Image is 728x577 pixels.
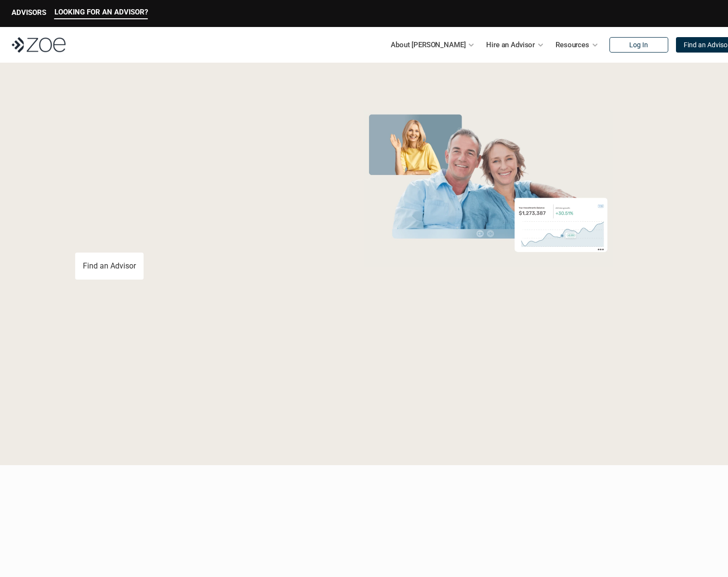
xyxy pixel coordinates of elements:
[54,8,148,16] p: LOOKING FOR AN ADVISOR?
[75,218,324,241] p: You deserve an advisor you can trust. [PERSON_NAME], hire, and invest with vetted, fiduciary, fin...
[83,261,136,270] p: Find an Advisor
[75,253,144,280] a: Find an Advisor
[355,272,622,278] em: The information in the visuals above is for illustrative purposes only and does not represent an ...
[556,38,589,52] p: Resources
[629,41,648,49] p: Log In
[75,139,270,208] span: with a Financial Advisor
[23,378,705,419] p: Loremipsum: *DolOrsi Ametconsecte adi Eli Seddoeius tem inc utlaboreet. Dol 5805 MagNaal Enimadmi...
[391,38,465,52] p: About [PERSON_NAME]
[75,107,290,144] span: Grow Your Wealth
[486,38,535,52] p: Hire an Advisor
[609,37,668,53] a: Log In
[12,8,46,17] p: ADVISORS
